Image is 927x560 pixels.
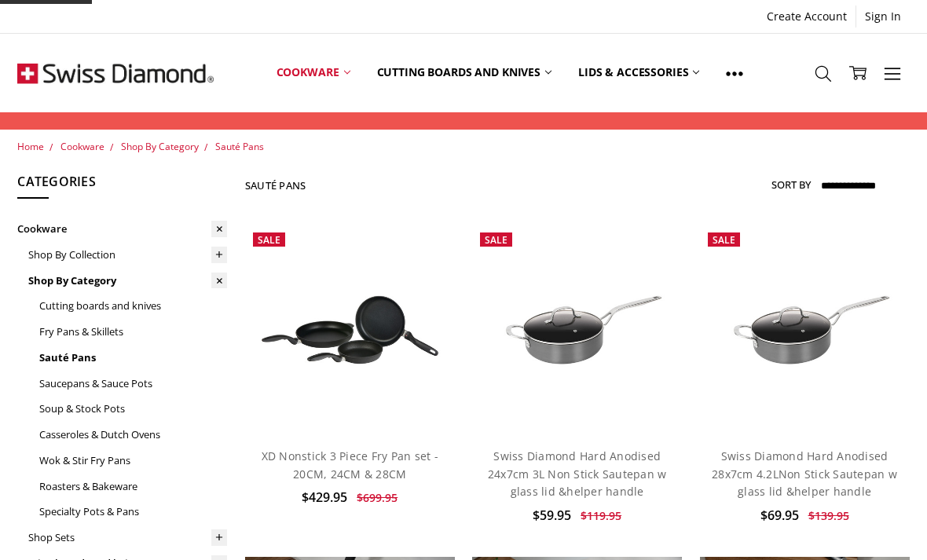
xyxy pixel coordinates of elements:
img: XD Nonstick 3 Piece Fry Pan set - 20CM, 24CM & 28CM [245,277,455,382]
span: $119.95 [581,508,621,523]
a: Sauté Pans [215,140,264,153]
a: Shop By Collection [28,242,227,268]
h5: Categories [17,172,227,199]
img: Swiss Diamond Hard Anodised 24x7cm 3L Non Stick Sautepan w glass lid &helper handle [472,260,682,400]
a: Swiss Diamond Hard Anodised 24x7cm 3L Non Stick Sautepan w glass lid &helper handle [488,448,667,499]
label: Sort By [771,172,811,197]
a: Specialty Pots & Pans [39,499,227,525]
span: $139.95 [808,508,849,523]
a: XD Nonstick 3 Piece Fry Pan set - 20CM, 24CM & 28CM [245,225,455,434]
a: Casseroles & Dutch Ovens [39,422,227,448]
span: Sale [713,233,735,247]
a: Roasters & Bakeware [39,474,227,500]
span: $429.95 [302,489,347,506]
a: Cookware [17,216,227,242]
a: Fry Pans & Skillets [39,319,227,345]
a: XD Nonstick 3 Piece Fry Pan set - 20CM, 24CM & 28CM [262,448,438,481]
a: Cookware [263,38,364,108]
a: Soup & Stock Pots [39,396,227,422]
span: $699.95 [357,490,398,505]
a: Sign In [856,5,910,27]
span: Sale [258,233,280,247]
span: $69.95 [760,507,799,524]
a: Lids & Accessories [565,38,713,108]
img: Free Shipping On Every Order [17,34,214,112]
a: Wok & Stir Fry Pans [39,448,227,474]
a: Sauté Pans [39,345,227,371]
span: $59.95 [533,507,571,524]
a: Cookware [60,140,104,153]
a: Swiss Diamond Hard Anodised 28x7cm 4.2LNon Stick Sautepan w glass lid &helper handle [700,225,910,434]
a: Show All [713,38,757,108]
a: Saucepans & Sauce Pots [39,371,227,397]
a: Home [17,140,44,153]
span: Sale [485,233,507,247]
img: Swiss Diamond Hard Anodised 28x7cm 4.2LNon Stick Sautepan w glass lid &helper handle [700,260,910,400]
a: Swiss Diamond Hard Anodised 24x7cm 3L Non Stick Sautepan w glass lid &helper handle [472,225,682,434]
a: Shop By Category [121,140,199,153]
a: Swiss Diamond Hard Anodised 28x7cm 4.2LNon Stick Sautepan w glass lid &helper handle [712,448,897,499]
a: Shop Sets [28,525,227,551]
a: Create Account [758,5,856,27]
h1: Sauté Pans [245,179,306,192]
a: Cutting boards and knives [364,38,566,108]
a: Cutting boards and knives [39,293,227,319]
a: Shop By Category [28,268,227,294]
